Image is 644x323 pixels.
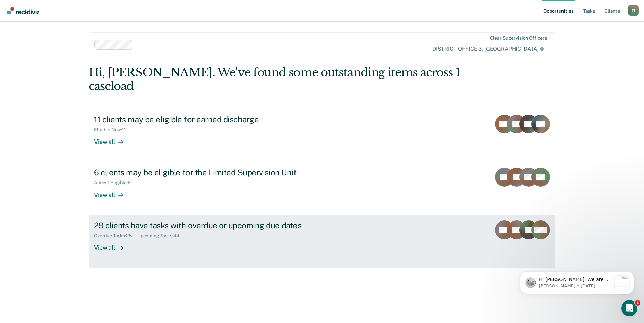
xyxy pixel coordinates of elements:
[29,19,102,191] span: Hi [PERSON_NAME], We are so excited to announce a brand new feature: AI case note search! 📣 Findi...
[137,233,185,239] div: Upcoming Tasks : 44
[510,258,644,305] iframe: Intercom notifications message
[428,44,548,54] span: DISTRICT OFFICE 3, [GEOGRAPHIC_DATA]
[7,7,39,14] img: Recidiviz
[94,238,131,251] div: View all
[94,180,136,186] div: Almost Eligible : 6
[94,115,329,124] div: 11 clients may be eligible for earned discharge
[628,5,639,16] button: Profile dropdown button
[89,109,555,162] a: 11 clients may be eligible for earned dischargeEligible Now:11View all
[89,162,555,215] a: 6 clients may be eligible for the Limited Supervision UnitAlmost Eligible:6View all
[490,35,547,41] div: Clear supervision officers
[29,25,102,31] p: Message from Kim, sent 1w ago
[94,220,329,230] div: 29 clients have tasks with overdue or upcoming due dates
[94,127,131,133] div: Eligible Now : 11
[89,215,555,268] a: 29 clients have tasks with overdue or upcoming due datesOverdue Tasks:28Upcoming Tasks:44View all
[94,233,137,239] div: Overdue Tasks : 28
[621,300,637,316] iframe: Intercom live chat
[89,66,462,93] div: Hi, [PERSON_NAME]. We’ve found some outstanding items across 1 caseload
[94,168,329,177] div: 6 clients may be eligible for the Limited Supervision Unit
[635,300,640,306] span: 1
[94,133,131,146] div: View all
[628,5,639,16] div: T I
[94,186,131,199] div: View all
